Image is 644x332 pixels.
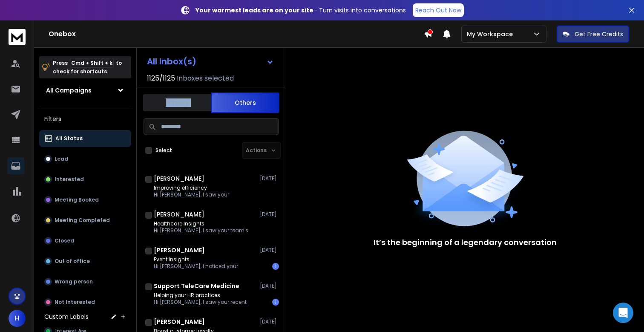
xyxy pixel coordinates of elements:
[39,130,131,147] button: All Status
[154,263,238,270] p: Hi [PERSON_NAME], I noticed your
[46,86,92,95] h1: All Campaigns
[39,212,131,229] button: Meeting Completed
[55,176,84,183] p: Interested
[211,92,279,113] button: Others
[154,256,238,263] p: Event Insights
[55,237,74,244] p: Closed
[39,253,131,270] button: Out of office
[55,258,90,265] p: Out of office
[260,247,279,254] p: [DATE]
[613,303,633,323] div: Open Intercom Messenger
[155,147,172,154] label: Select
[154,185,229,191] p: Improving efficiency
[9,29,26,45] img: logo
[374,237,557,248] p: It’s the beginning of a legendary conversation
[260,175,279,182] p: [DATE]
[39,191,131,208] button: Meeting Booked
[154,210,204,219] h1: [PERSON_NAME]
[154,292,247,299] p: Helping your HR practices
[39,232,131,249] button: Closed
[143,93,211,112] button: Primary
[147,73,175,84] span: 1125 / 1125
[39,150,131,167] button: Lead
[154,318,205,326] h1: [PERSON_NAME]
[55,156,68,162] p: Lead
[154,174,204,183] h1: [PERSON_NAME]
[413,3,464,17] a: Reach Out Now
[39,113,131,125] h3: Filters
[53,59,122,76] p: Press to check for shortcuts.
[39,294,131,311] button: Not Interested
[39,82,131,99] button: All Campaigns
[195,6,313,14] strong: Your warmest leads are on your site
[147,57,196,66] h1: All Inbox(s)
[415,6,461,14] p: Reach Out Now
[272,263,279,270] div: 1
[49,29,424,39] h1: Onebox
[260,283,279,289] p: [DATE]
[55,299,95,306] p: Not Interested
[55,217,110,224] p: Meeting Completed
[44,312,89,321] h3: Custom Labels
[39,273,131,290] button: Wrong person
[140,53,281,70] button: All Inbox(s)
[70,58,114,68] span: Cmd + Shift + k
[467,30,516,38] p: My Workspace
[154,191,229,198] p: Hi [PERSON_NAME], I saw your
[154,246,205,254] h1: [PERSON_NAME]
[557,26,629,43] button: Get Free Credits
[195,6,406,14] p: – Turn visits into conversations
[260,318,279,325] p: [DATE]
[9,310,26,327] button: H
[260,211,279,218] p: [DATE]
[154,220,248,227] p: Healthcare Insights
[55,196,99,203] p: Meeting Booked
[39,171,131,188] button: Interested
[177,73,234,84] h3: Inboxes selected
[154,282,239,290] h1: Support TeleCare Medicine
[55,135,83,142] p: All Status
[154,227,248,234] p: Hi [PERSON_NAME], I saw your team's
[575,30,623,38] p: Get Free Credits
[154,299,247,306] p: Hi [PERSON_NAME], I saw your recent
[55,278,93,285] p: Wrong person
[272,299,279,306] div: 1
